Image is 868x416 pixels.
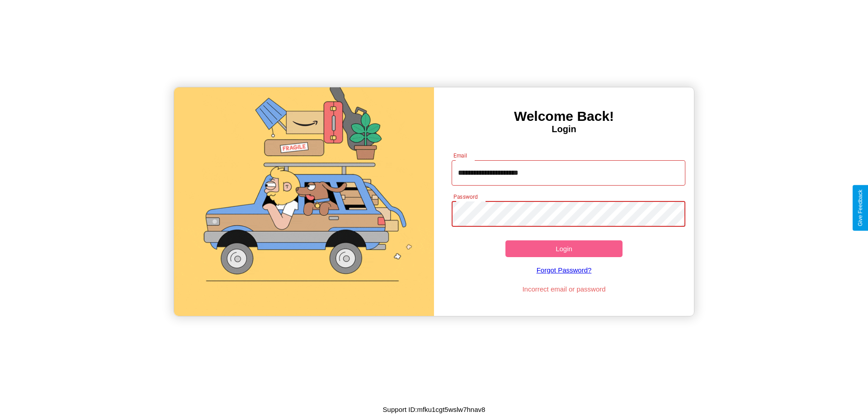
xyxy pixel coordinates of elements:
p: Support ID: mfku1cgt5wslw7hnav8 [383,403,486,416]
div: Give Feedback [857,190,863,226]
button: Login [505,240,623,257]
h3: Welcome Back! [434,109,694,124]
img: gif [174,87,434,316]
label: Email [453,152,467,159]
h4: Login [434,124,694,134]
label: Password [453,193,477,201]
a: Forgot Password? [447,257,681,283]
p: Incorrect email or password [447,283,681,295]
